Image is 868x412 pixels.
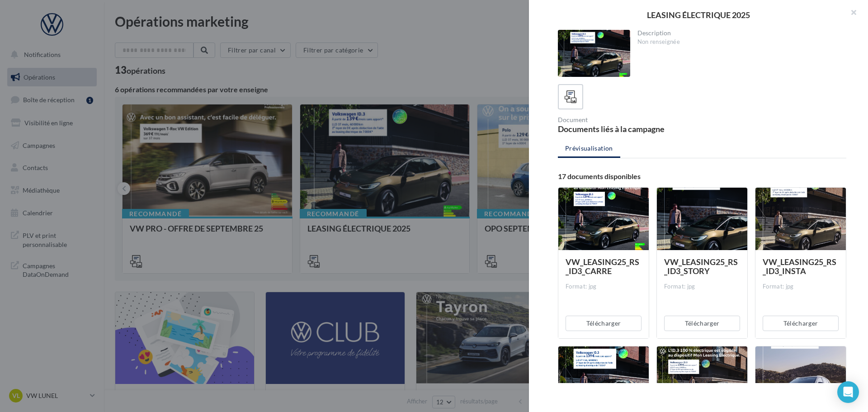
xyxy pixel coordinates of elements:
div: Document [558,117,698,123]
div: Non renseignée [637,38,840,46]
div: Description [637,30,840,36]
div: LEASING ÉLECTRIQUE 2025 [543,11,854,19]
button: Télécharger [763,316,839,331]
div: Format: jpg [763,283,839,291]
span: VW_LEASING25_RS_ID3_INSTA [763,257,836,276]
button: Télécharger [664,316,740,331]
div: Format: jpg [664,283,740,291]
span: VW_LEASING25_RS_ID3_STORY [664,257,738,276]
span: VW_LEASING25_RS_ID3_CARRE [566,257,639,276]
div: Format: jpg [566,283,642,291]
div: Documents liés à la campagne [558,125,698,133]
div: Open Intercom Messenger [837,381,859,403]
button: Télécharger [566,316,642,331]
div: 17 documents disponibles [558,173,846,180]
